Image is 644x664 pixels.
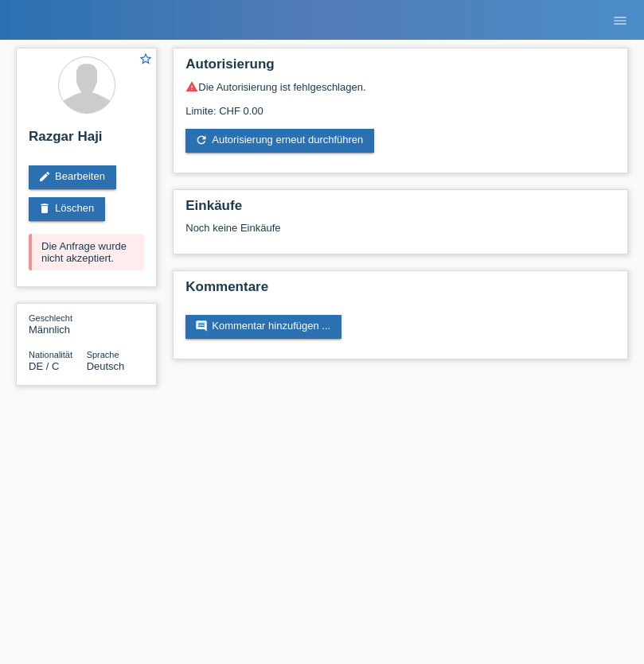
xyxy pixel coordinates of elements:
a: refreshAutorisierung erneut durchführen [185,129,374,153]
a: commentKommentar hinzufügen ... [185,315,342,339]
i: warning [185,80,198,93]
h2: Kommentare [185,279,615,303]
span: Nationalität [29,350,72,359]
h2: Autorisierung [185,56,615,80]
h2: Razgar Haji [29,129,144,153]
i: delete [38,202,51,215]
a: editBearbeiten [29,165,116,189]
div: Limite: CHF 0.00 [185,93,615,117]
span: Deutsch [87,360,125,372]
i: refresh [195,134,208,146]
span: Deutschland / C / 11.03.2021 [29,360,59,372]
div: Männlich [29,312,87,336]
i: menu [612,13,628,29]
div: Die Anfrage wurde nicht akzeptiert. [29,234,144,270]
i: comment [195,320,208,332]
div: Die Autorisierung ist fehlgeschlagen. [185,80,615,93]
div: Noch keine Einkäufe [185,222,615,246]
span: Geschlecht [29,313,72,323]
i: star_border [139,52,153,66]
a: menu [604,15,636,25]
a: deleteLöschen [29,197,105,221]
span: Sprache [87,350,119,359]
a: star_border [139,52,153,68]
i: edit [38,170,51,183]
h2: Einkäufe [185,198,615,222]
